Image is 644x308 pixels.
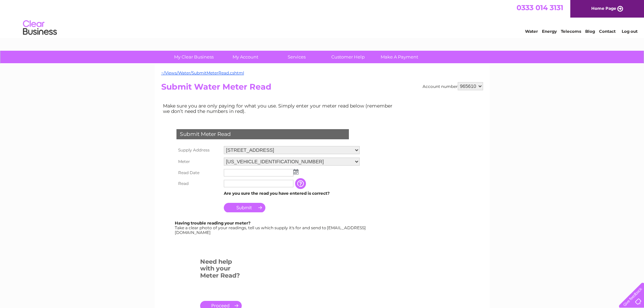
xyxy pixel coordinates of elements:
[561,29,581,34] a: Telecoms
[293,169,299,174] img: ...
[622,29,638,34] a: Log out
[599,29,616,34] a: Contact
[163,4,482,33] div: Clear Business is a trading name of Verastar Limited (registered in [GEOGRAPHIC_DATA] No. 3667643...
[200,257,242,283] h3: Need help with your Meter Read?
[175,167,222,178] th: Read Date
[542,29,557,34] a: Energy
[175,220,251,226] b: Having trouble reading your meter?
[224,203,265,212] input: Submit
[585,29,595,34] a: Blog
[175,178,222,189] th: Read
[295,178,307,189] input: Information
[161,101,398,116] td: Make sure you are only paying for what you use. Simply enter your meter read below (remember we d...
[269,51,325,63] a: Services
[175,144,222,156] th: Supply Address
[23,18,57,38] img: logo.png
[217,51,273,63] a: My Account
[175,221,367,235] div: Take a clear photo of your readings, tell us which supply it's for and send to [EMAIL_ADDRESS][DO...
[423,82,483,90] div: Account number
[166,51,222,63] a: My Clear Business
[320,51,376,63] a: Customer Help
[175,156,222,167] th: Meter
[222,189,361,198] td: Are you sure the read you have entered is correct?
[517,3,563,12] a: 0333 014 3131
[161,82,483,95] h2: Submit Water Meter Read
[372,51,427,63] a: Make A Payment
[176,129,349,139] div: Submit Meter Read
[161,70,244,75] a: ~/Views/Water/SubmitMeterRead.cshtml
[525,29,538,34] a: Water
